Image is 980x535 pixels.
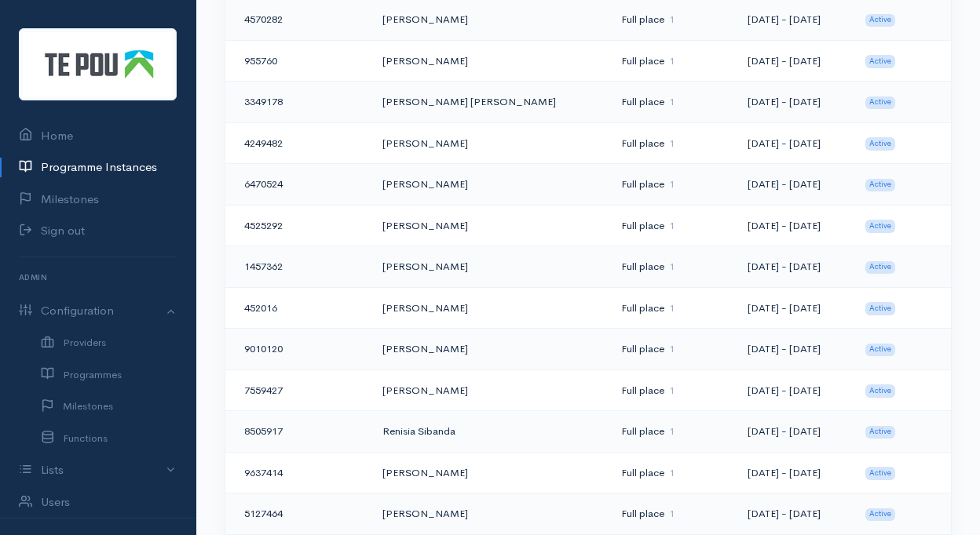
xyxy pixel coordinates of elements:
span: Active [865,302,895,315]
h6: Admin [19,267,177,288]
td: [PERSON_NAME] [370,369,609,411]
span: 1 [669,136,675,150]
td: [DATE] - [DATE] [735,82,853,123]
td: Full place [609,369,735,411]
td: 5127464 [225,493,370,535]
td: [PERSON_NAME] [370,329,609,370]
span: 1 [669,507,675,520]
span: 1 [669,177,675,191]
span: 1 [669,219,675,232]
td: Full place [609,40,735,82]
span: 1 [669,342,675,355]
td: [DATE] - [DATE] [735,287,853,329]
td: 8505917 [225,411,370,453]
span: Active [865,261,895,274]
td: Full place [609,164,735,206]
td: [DATE] - [DATE] [735,40,853,82]
td: [DATE] - [DATE] [735,205,853,246]
span: Active [865,137,895,150]
td: [PERSON_NAME] [370,40,609,82]
span: Active [865,467,895,479]
span: Active [865,55,895,67]
span: Active [865,96,895,109]
td: Full place [609,205,735,246]
td: [PERSON_NAME] [370,493,609,535]
td: Full place [609,452,735,493]
td: [PERSON_NAME] [370,164,609,206]
span: 1 [669,54,675,67]
td: [PERSON_NAME] [370,452,609,493]
td: Full place [609,287,735,329]
td: 955760 [225,40,370,82]
td: 4525292 [225,205,370,246]
span: 1 [669,301,675,315]
td: 452016 [225,287,370,329]
td: Renisia Sibanda [370,411,609,453]
span: 1 [669,95,675,108]
td: [PERSON_NAME] [370,205,609,246]
td: [DATE] - [DATE] [735,369,853,411]
td: [PERSON_NAME] [370,246,609,288]
td: 4249482 [225,122,370,164]
td: 1457362 [225,246,370,288]
td: [DATE] - [DATE] [735,411,853,453]
span: 1 [669,13,675,26]
td: 3349178 [225,82,370,123]
img: Te Pou [19,28,177,100]
td: Full place [609,493,735,535]
td: Full place [609,411,735,453]
span: Active [865,344,895,356]
span: 1 [669,384,675,397]
span: Active [865,179,895,191]
td: [PERSON_NAME] [PERSON_NAME] [370,82,609,123]
td: [DATE] - [DATE] [735,329,853,370]
span: Active [865,220,895,232]
td: Full place [609,329,735,370]
td: [DATE] - [DATE] [735,452,853,493]
td: Full place [609,122,735,164]
td: [DATE] - [DATE] [735,164,853,206]
td: [PERSON_NAME] [370,287,609,329]
td: 6470524 [225,164,370,206]
td: [DATE] - [DATE] [735,246,853,288]
td: Full place [609,82,735,123]
span: Active [865,14,895,27]
td: [DATE] - [DATE] [735,122,853,164]
td: [DATE] - [DATE] [735,493,853,535]
td: 9637414 [225,452,370,493]
td: Full place [609,246,735,288]
td: 7559427 [225,369,370,411]
span: Active [865,426,895,439]
span: Active [865,508,895,521]
span: 1 [669,466,675,479]
td: 9010120 [225,329,370,370]
span: Active [865,384,895,397]
td: [PERSON_NAME] [370,122,609,164]
span: 1 [669,424,675,438]
span: 1 [669,260,675,273]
